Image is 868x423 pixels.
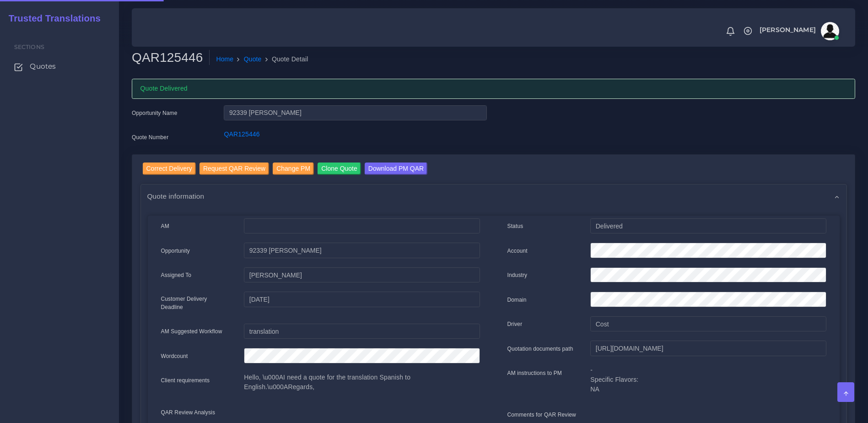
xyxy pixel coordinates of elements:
[147,191,205,201] span: Quote information
[244,54,262,64] a: Quote
[132,79,855,99] div: Quote Delivered
[244,373,480,392] p: Hello, \u000AI need a quote for the translation Spanish to English.\u000ARegards,
[2,11,101,26] a: Trusted Translations
[132,50,210,65] h2: QAR125446
[161,271,192,279] label: Assigned To
[161,376,210,385] label: Client requirements
[132,133,168,141] label: Quote Number
[161,408,216,417] label: QAR Review Analysis
[507,345,573,353] label: Quotation documents path
[507,369,562,377] label: AM instructions to PM
[224,130,259,138] a: QAR125446
[2,13,101,24] h2: Trusted Translations
[216,54,233,64] a: Home
[14,43,44,50] span: Sections
[507,247,528,255] label: Account
[7,57,112,76] a: Quotes
[507,222,523,230] label: Status
[507,320,523,328] label: Driver
[262,54,308,64] li: Quote Detail
[161,352,188,360] label: Wordcount
[161,247,190,255] label: Opportunity
[161,222,169,230] label: AM
[318,163,361,175] input: Clone Quote
[161,327,222,336] label: AM Suggested Workflow
[143,163,196,175] input: Correct Delivery
[821,22,839,40] img: avatar
[507,411,576,419] label: Comments for QAR Review
[507,296,527,304] label: Domain
[760,27,816,33] span: [PERSON_NAME]
[161,295,231,311] label: Customer Delivery Deadline
[507,271,528,279] label: Industry
[244,267,480,283] input: pm
[141,184,846,208] div: Quote information
[199,163,269,175] input: Request QAR Review
[755,22,842,40] a: [PERSON_NAME]avatar
[30,61,56,71] span: Quotes
[590,365,826,394] p: - Specific Flavors: NA
[132,109,178,117] label: Opportunity Name
[273,163,314,175] input: Change PM
[365,163,427,175] input: Download PM QAR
